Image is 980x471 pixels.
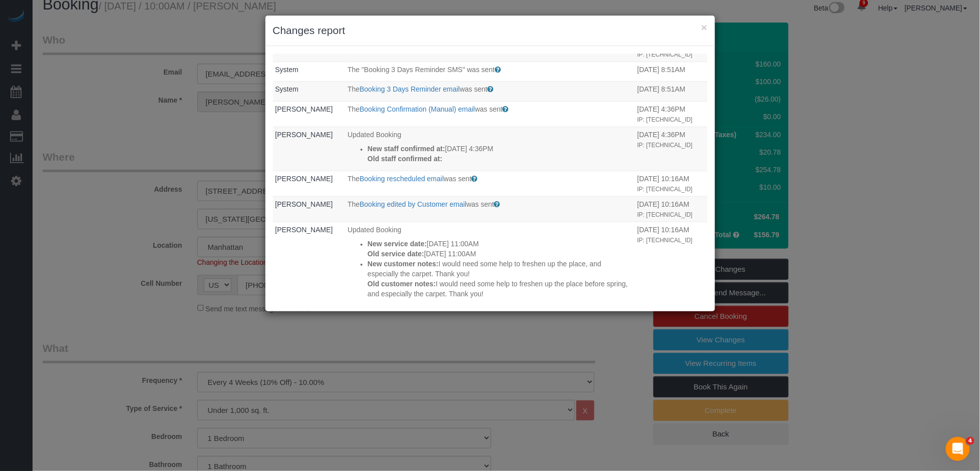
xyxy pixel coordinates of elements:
[275,175,333,183] a: [PERSON_NAME]
[475,105,503,113] span: was sent
[273,127,346,171] td: Who
[368,249,632,259] p: [DATE] 11:00AM
[348,85,360,93] span: The
[273,62,346,82] td: Who
[368,239,632,249] p: [DATE] 11:00AM
[345,196,635,222] td: What
[635,171,708,196] td: When
[966,437,974,445] span: 4
[345,101,635,127] td: What
[348,226,401,234] span: Updated Booking
[368,250,424,258] strong: Old service date:
[345,171,635,196] td: What
[348,66,495,74] span: The "Booking 3 Days Reminder SMS" was sent
[275,85,299,93] a: System
[345,222,635,306] td: What
[273,101,346,127] td: Who
[368,240,427,248] strong: New service date:
[467,200,494,208] span: was sent
[360,85,460,93] a: Booking 3 Days Reminder email
[275,105,333,113] a: [PERSON_NAME]
[368,145,445,153] strong: New staff confirmed at:
[275,131,333,139] a: [PERSON_NAME]
[273,171,346,196] td: Who
[635,127,708,171] td: When
[275,200,333,208] a: [PERSON_NAME]
[275,226,333,234] a: [PERSON_NAME]
[460,85,487,93] span: was sent
[273,222,346,306] td: Who
[637,116,693,123] small: IP: [TECHNICAL_ID]
[368,259,632,279] p: I would need some help to freshen up the place, and especially the carpet. Thank you!
[701,22,707,33] button: ×
[637,211,693,218] small: IP: [TECHNICAL_ID]
[368,260,439,268] strong: New customer notes:
[368,279,632,299] p: I would need some help to freshen up the place before spring, and especially the carpet. Thank you!
[444,175,471,183] span: was sent
[273,82,346,102] td: Who
[368,280,436,288] strong: Old customer notes:
[946,437,970,461] iframe: Intercom live chat
[637,237,693,244] small: IP: [TECHNICAL_ID]
[348,131,401,139] span: Updated Booking
[360,200,466,208] a: Booking edited by Customer email
[360,105,475,113] a: Booking Confirmation (Manual) email
[368,155,442,163] strong: Old staff confirmed at:
[635,222,708,306] td: When
[635,101,708,127] td: When
[635,62,708,82] td: When
[635,196,708,222] td: When
[348,175,360,183] span: The
[637,186,693,193] small: IP: [TECHNICAL_ID]
[368,144,632,154] p: [DATE] 4:36PM
[637,142,693,149] small: IP: [TECHNICAL_ID]
[265,16,715,311] sui-modal: Changes report
[345,82,635,102] td: What
[345,62,635,82] td: What
[345,127,635,171] td: What
[273,23,708,38] h3: Changes report
[348,105,360,113] span: The
[348,200,360,208] span: The
[637,51,693,58] small: IP: [TECHNICAL_ID]
[360,175,444,183] a: Booking rescheduled email
[273,196,346,222] td: Who
[635,82,708,102] td: When
[275,66,299,74] a: System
